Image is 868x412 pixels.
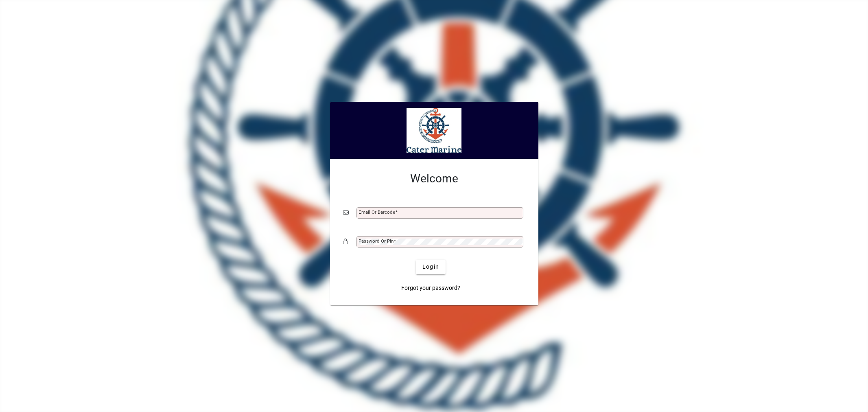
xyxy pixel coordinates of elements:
[359,209,395,215] mat-label: Email or Barcode
[401,284,460,292] span: Forgot your password?
[359,238,394,244] mat-label: Password or Pin
[343,172,525,186] h2: Welcome
[398,281,464,296] a: Forgot your password?
[416,260,446,274] button: Login
[422,263,439,271] span: Login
